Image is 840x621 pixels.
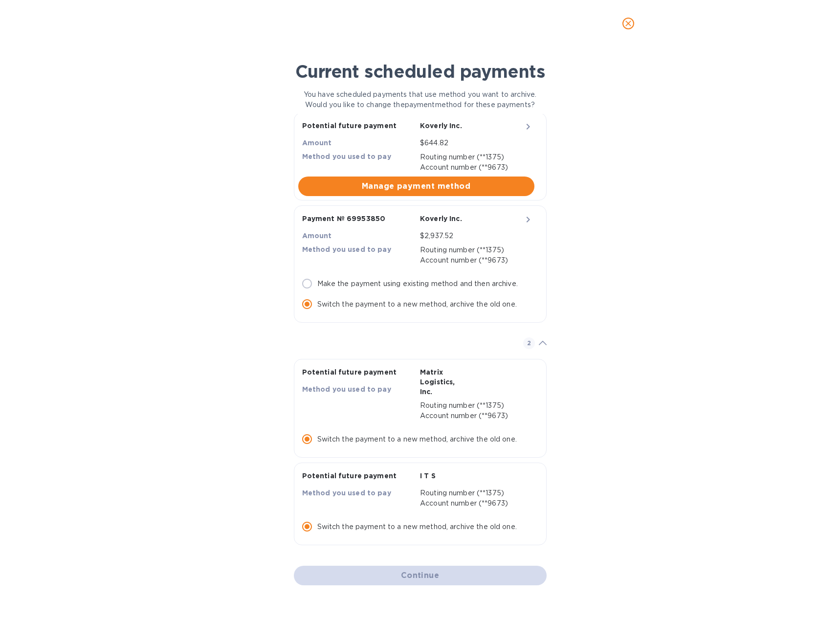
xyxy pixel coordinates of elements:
p: Method you used to pay [302,244,413,254]
p: $644.82 [420,138,534,148]
p: Koverly Inc. [420,214,515,223]
div: Account number (**9673) [420,411,534,421]
p: Switch the payment to a new method, archive the old one. [317,522,517,532]
p: Method you used to pay [302,152,413,161]
div: Routing number (**1375) [420,245,534,255]
p: Amount [302,231,413,241]
p: Make the payment using existing method and then archive. [317,279,518,289]
div: Routing number (**1375) [420,488,534,498]
button: Potential future paymentMethod you used to payMatrix Logistics, Inc.Routing number (**1375)Accoun... [294,359,547,458]
div: Account number (**9673) [420,255,534,266]
h1: Current scheduled payments [294,61,547,82]
span: Manage payment method [306,180,527,192]
p: Switch the payment to a new method, archive the old one. [317,434,517,444]
p: Potential future payment [302,121,413,131]
p: Koverly Inc. [420,121,515,131]
p: You have scheduled payments that use method you want to archive. Would you like to change the pay... [294,89,547,110]
div: 2 [294,328,547,359]
p: $2,937.52 [420,231,534,241]
p: Matrix Logistics, Inc. [420,367,439,397]
div: Account number (**9673) [420,498,534,509]
div: Routing number (**1375) [420,152,534,162]
p: Switch the payment to a new method, archive the old one. [317,299,517,310]
span: 2 [523,337,535,349]
p: Potential future payment [302,367,413,377]
div: Account number (**9673) [420,162,534,173]
p: Amount [302,138,413,148]
div: Routing number (**1375) [420,400,534,411]
button: Payment № 69953850AmountMethod you used to payKoverly Inc.$2,937.52Routing number (**1375)Account... [294,205,547,323]
p: Payment № 69953850 [302,214,413,223]
button: Manage payment method [298,177,534,196]
button: close [617,12,640,35]
p: Method you used to pay [302,384,413,394]
button: Potential future paymentAmountMethod you used to payKoverly Inc.$644.82Routing number (**1375)Acc... [294,112,547,200]
p: Method you used to pay [302,488,413,498]
p: Potential future payment [302,471,413,481]
p: I T S [420,471,439,481]
button: Potential future paymentMethod you used to payI T SRouting number (**1375)Account number (**9673)... [294,463,547,545]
